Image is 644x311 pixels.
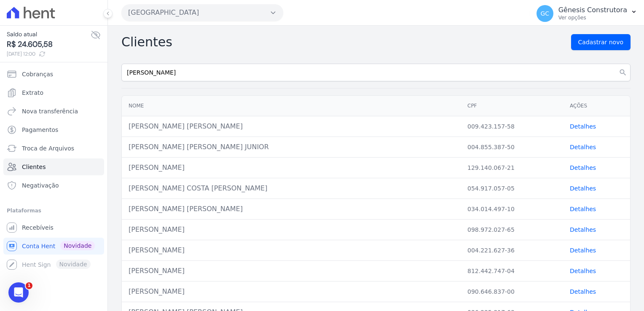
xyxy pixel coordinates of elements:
[570,144,596,150] a: Detalhes
[8,282,29,303] iframe: Intercom live chat
[22,88,43,97] span: Extrato
[3,219,104,236] a: Recebíveis
[571,34,631,50] a: Cadastrar novo
[129,225,454,235] div: [PERSON_NAME]
[570,164,596,171] a: Detalhes
[3,66,104,83] a: Cobranças
[60,241,95,250] span: Novidade
[7,39,91,50] span: R$ 24.605,58
[3,84,104,101] a: Extrato
[578,38,623,46] span: Cadastrar novo
[570,206,596,212] a: Detalhes
[22,163,46,171] span: Clientes
[461,261,563,282] td: 812.442.747-04
[129,266,454,276] div: [PERSON_NAME]
[3,121,104,138] a: Pagamentos
[461,96,563,116] th: CPF
[558,6,627,14] p: Gênesis Construtora
[3,103,104,120] a: Nova transferência
[129,245,454,255] div: [PERSON_NAME]
[7,50,91,58] span: [DATE] 12:00
[563,96,630,116] th: Ações
[461,199,563,220] td: 034.014.497-10
[22,242,55,250] span: Conta Hent
[129,287,454,297] div: [PERSON_NAME]
[3,140,104,157] a: Troca de Arquivos
[461,137,563,158] td: 004.855.387-50
[530,2,644,25] button: GC Gênesis Construtora Ver opções
[22,144,74,153] span: Troca de Arquivos
[540,11,549,16] span: GC
[461,240,563,261] td: 004.221.627-36
[122,96,461,116] th: Nome
[461,178,563,199] td: 054.917.057-05
[461,282,563,302] td: 090.646.837-00
[22,70,53,78] span: Cobranças
[461,158,563,178] td: 129.140.067-21
[22,126,58,134] span: Pagamentos
[615,64,631,81] button: search
[7,30,91,39] span: Saldo atual
[121,4,283,21] button: [GEOGRAPHIC_DATA]
[570,185,596,192] a: Detalhes
[619,68,627,77] i: search
[129,121,454,131] div: [PERSON_NAME] [PERSON_NAME]
[3,158,104,175] a: Clientes
[121,64,631,81] input: Buscar por nome, CPF ou email
[570,268,596,274] a: Detalhes
[129,142,454,152] div: [PERSON_NAME] [PERSON_NAME] JUNIOR
[22,181,59,190] span: Negativação
[570,288,596,295] a: Detalhes
[121,35,172,50] h2: Clientes
[7,66,101,273] nav: Sidebar
[129,204,454,214] div: [PERSON_NAME] [PERSON_NAME]
[22,107,78,115] span: Nova transferência
[129,163,454,173] div: [PERSON_NAME]
[570,226,596,233] a: Detalhes
[3,177,104,194] a: Negativação
[22,223,54,232] span: Recebíveis
[26,282,32,289] span: 1
[558,14,627,21] p: Ver opções
[570,247,596,254] a: Detalhes
[570,123,596,130] a: Detalhes
[3,238,104,255] a: Conta Hent Novidade
[461,116,563,137] td: 009.423.157-58
[7,206,101,216] div: Plataformas
[129,183,454,193] div: [PERSON_NAME] COSTA [PERSON_NAME]
[461,220,563,240] td: 098.972.027-65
